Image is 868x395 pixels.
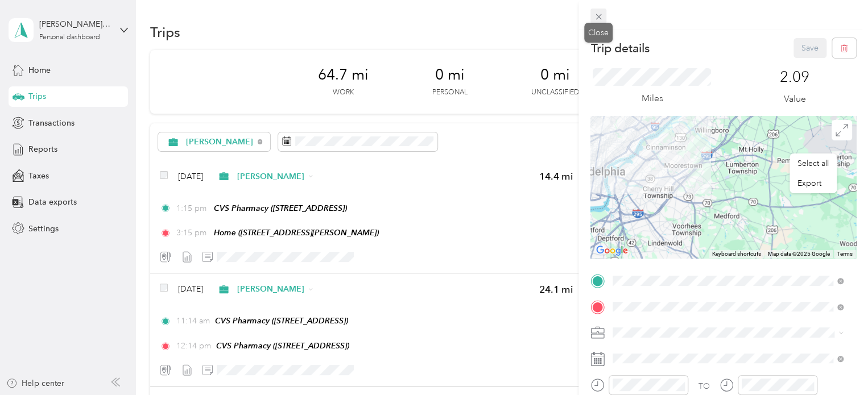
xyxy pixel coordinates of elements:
[641,92,663,106] p: Miles
[584,23,613,43] div: Close
[780,68,809,86] p: 2.09
[712,250,761,258] button: Keyboard shortcuts
[797,159,829,168] span: Select all
[784,92,806,106] p: Value
[797,178,821,188] span: Export
[804,331,868,395] iframe: Everlance-gr Chat Button Frame
[698,380,710,392] div: TO
[590,40,649,56] p: Trip details
[768,251,830,257] span: Map data ©2025 Google
[593,243,631,258] img: Google
[593,243,631,258] a: Open this area in Google Maps (opens a new window)
[837,251,853,257] a: Terms (opens in new tab)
